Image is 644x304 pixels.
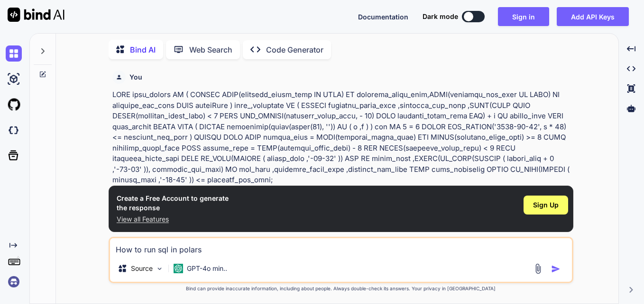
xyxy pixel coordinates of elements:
img: signin [6,274,22,290]
p: Source [131,264,153,273]
img: Pick Models [156,265,164,273]
img: Bind AI [8,8,64,22]
img: ai-studio [6,71,22,87]
img: GPT-4o mini [174,264,183,273]
img: githubLight [6,97,22,113]
h6: You [129,72,142,82]
span: Dark mode [423,12,458,21]
img: chat [6,45,22,62]
p: Code Generator [266,44,323,55]
img: darkCloudIdeIcon [6,122,22,138]
p: Bind AI [130,44,156,55]
h1: Create a Free Account to generate the response [117,194,229,213]
button: Sign in [498,7,549,26]
p: Bind can provide inaccurate information, including about people. Always double-check its answers.... [109,285,573,292]
textarea: How to run sql in polars [110,238,572,255]
span: Sign Up [533,200,559,210]
button: Add API Keys [557,7,629,26]
p: Web Search [189,44,232,55]
p: GPT-4o min.. [187,264,227,273]
p: View all Features [117,215,229,224]
p: LORE ipsu_dolors AM ( CONSEC ADIP(elitsedd_eiusm_temp IN UTLA) ET dolorema_aliqu_enim,ADMI(veniam... [112,89,571,186]
button: Documentation [358,12,408,22]
img: icon [551,264,561,274]
img: attachment [533,263,543,274]
span: Documentation [358,13,408,21]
